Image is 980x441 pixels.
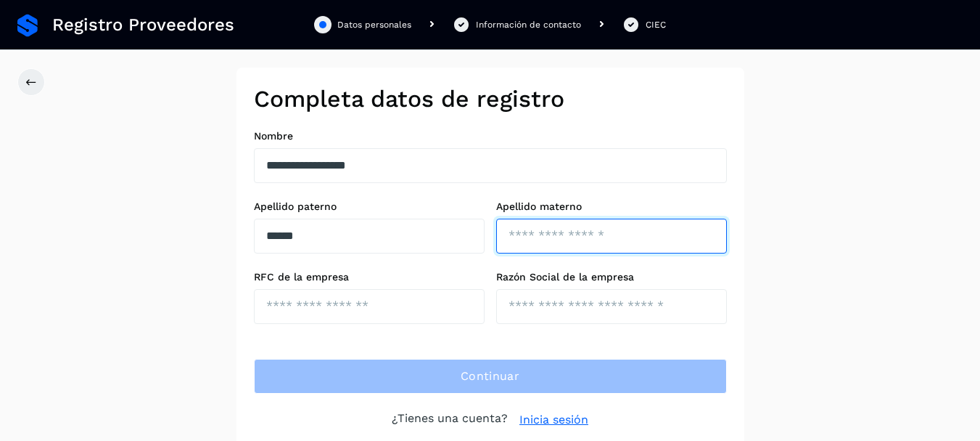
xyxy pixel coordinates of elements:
a: Inicia sesión [519,411,588,429]
h2: Completa datos de registro [254,85,727,113]
label: Razón Social de la empresa [496,271,727,283]
label: Apellido materno [496,201,727,213]
div: Datos personales [337,18,411,31]
span: Registro Proveedores [52,15,234,36]
span: Continuar [461,368,519,384]
button: Continuar [254,359,727,394]
label: Nombre [254,130,727,142]
label: Apellido paterno [254,201,485,213]
label: RFC de la empresa [254,271,485,283]
div: CIEC [646,18,666,31]
p: ¿Tienes una cuenta? [392,411,508,429]
div: Información de contacto [476,18,581,31]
